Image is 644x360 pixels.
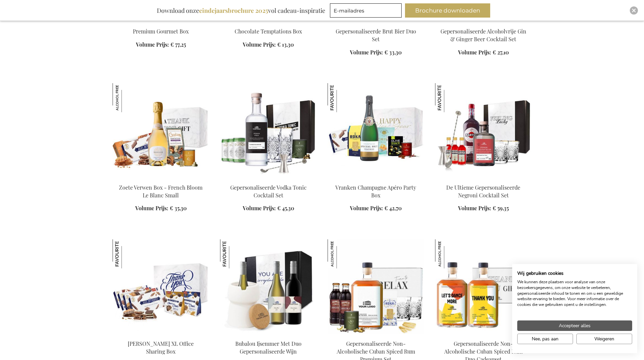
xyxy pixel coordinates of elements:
[113,175,209,182] a: Sweet Treats Box - French Bloom Le Blanc Small Zoete Verwen Box - French Bloom Le Blanc Small
[220,175,317,182] a: The Personalised Vodka Tonic Cocktail Set
[328,175,424,182] a: Vranken Champagne Apéro Party Box Vranken Champagne Apéro Party Box
[220,239,249,268] img: Bubalou Ijsemmer Met Duo Gepersonaliseerde Wijn
[458,49,509,56] a: Volume Prijs: € 27,10
[170,205,187,212] span: € 35,30
[133,28,189,35] a: Premium Gourmet Box
[632,8,636,13] img: Close
[330,3,404,20] form: marketing offers and promotions
[384,205,402,212] span: € 42,70
[328,83,424,178] img: Vranken Champagne Apéro Party Box
[350,49,402,56] a: Volume Prijs: € 33,30
[517,320,632,331] button: Accepteer alle cookies
[330,3,402,18] input: E-mailadres
[435,83,464,112] img: De Ultieme Gepersonaliseerde Negroni Cocktail Set
[458,205,509,212] a: Volume Prijs: € 59,35
[594,335,614,342] span: Weigeren
[136,41,186,49] a: Volume Prijs: € 77,25
[113,19,209,26] a: Premium Gourmet Box
[350,205,402,212] a: Volume Prijs: € 42,70
[493,49,509,56] span: € 27,10
[576,334,632,344] button: Alle cookies weigeren
[435,83,532,178] img: The Ultimate Personalized Negroni Cocktail Set
[170,41,186,48] span: € 77,25
[113,331,209,338] a: Jules Destrooper XL Office Sharing Box Jules Destrooper XL Office Sharing Box
[154,3,328,18] div: Download onze vol cadeau-inspiratie
[243,205,294,212] a: Volume Prijs: € 45,30
[135,205,187,212] a: Volume Prijs: € 35,30
[630,6,638,15] div: Close
[235,28,302,35] a: Chocolate Temptations Box
[493,205,509,212] span: € 59,35
[220,83,317,178] img: The Personalised Vodka Tonic Cocktail Set
[277,41,294,48] span: € 13,30
[435,19,532,26] a: Personalised Non-alcoholc Gin & Ginger Beer Set
[113,239,209,334] img: Jules Destrooper XL Office Sharing Box
[220,19,317,26] a: Chocolate Temptations Box
[458,49,491,56] span: Volume Prijs:
[440,28,526,43] a: Gepersonaliseerde Alcoholvrije Gin & Ginger Beer Cocktail Set
[532,335,558,342] span: Nee, pas aan
[277,205,294,212] span: € 45,30
[220,239,317,334] img: Bubalou Ijsemmer Met Duo Gepersonaliseerde Wijn
[235,340,302,355] a: Bubalou Ijsemmer Met Duo Gepersonaliseerde Wijn
[517,270,632,277] h2: Wij gebruiken cookies
[199,6,268,15] b: eindejaarsbrochure 2025
[328,239,424,334] img: Personalised Non-Alcoholic Cuban Spiced Rum Premium Set
[243,41,294,49] a: Volume Prijs: € 13,30
[230,184,307,199] a: Gepersonaliseerde Vodka Tonic Cocktail Set
[113,83,209,178] img: Sweet Treats Box - French Bloom Le Blanc Small
[384,49,402,56] span: € 33,30
[328,331,424,338] a: Personalised Non-Alcoholic Cuban Spiced Rum Premium Set Gepersonaliseerde Non-Alcoholische Cuban ...
[559,322,591,329] span: Accepteer alles
[517,279,632,308] p: We kunnen deze plaatsen voor analyse van onze bezoekersgegevens, om onze website te verbeteren, g...
[435,331,532,338] a: Gepersonaliseerde Non-Alcoholische Cuban Spiced Rum Duo Cadeauset Gepersonaliseerde Non-Alcoholis...
[113,83,142,112] img: Zoete Verwen Box - French Bloom Le Blanc Small
[119,184,202,199] a: Zoete Verwen Box - French Bloom Le Blanc Small
[435,175,532,182] a: The Ultimate Personalized Negroni Cocktail Set De Ultieme Gepersonaliseerde Negroni Cocktail Set
[136,41,169,48] span: Volume Prijs:
[350,49,383,56] span: Volume Prijs:
[243,205,276,212] span: Volume Prijs:
[446,184,520,199] a: De Ultieme Gepersonaliseerde Negroni Cocktail Set
[458,205,491,212] span: Volume Prijs:
[243,41,276,48] span: Volume Prijs:
[328,83,357,112] img: Vranken Champagne Apéro Party Box
[517,334,573,344] button: Pas cookie voorkeuren aan
[350,205,383,212] span: Volume Prijs:
[405,3,490,18] button: Brochure downloaden
[435,239,464,268] img: Gepersonaliseerde Non-Alcoholische Cuban Spiced Rum Duo Cadeauset
[128,340,194,355] a: [PERSON_NAME] XL Office Sharing Box
[328,19,424,26] a: Personalised Champagne Beer
[113,239,142,268] img: Jules Destrooper XL Office Sharing Box
[435,239,532,334] img: Gepersonaliseerde Non-Alcoholische Cuban Spiced Rum Duo Cadeauset
[336,28,416,43] a: Gepersonaliseerde Brut Bier Duo Set
[220,331,317,338] a: Bubalou Ijsemmer Met Duo Gepersonaliseerde Wijn Bubalou Ijsemmer Met Duo Gepersonaliseerde Wijn
[135,205,168,212] span: Volume Prijs:
[328,239,357,268] img: Gepersonaliseerde Non-Alcoholische Cuban Spiced Rum Premium Set
[335,184,416,199] a: Vranken Champagne Apéro Party Box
